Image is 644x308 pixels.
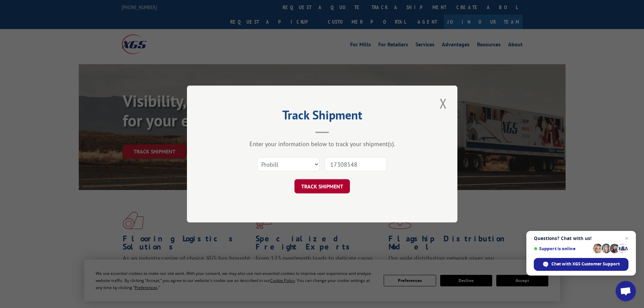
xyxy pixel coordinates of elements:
[294,179,350,193] button: TRACK SHIPMENT
[437,94,449,113] button: Close modal
[221,140,424,148] div: Enter your information below to track your shipment(s).
[534,246,591,251] span: Support is online
[616,281,636,301] a: Open chat
[551,261,620,267] span: Chat with XGS Customer Support
[221,110,424,123] h2: Track Shipment
[325,157,387,171] input: Number(s)
[534,258,628,271] span: Chat with XGS Customer Support
[534,236,628,241] span: Questions? Chat with us!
